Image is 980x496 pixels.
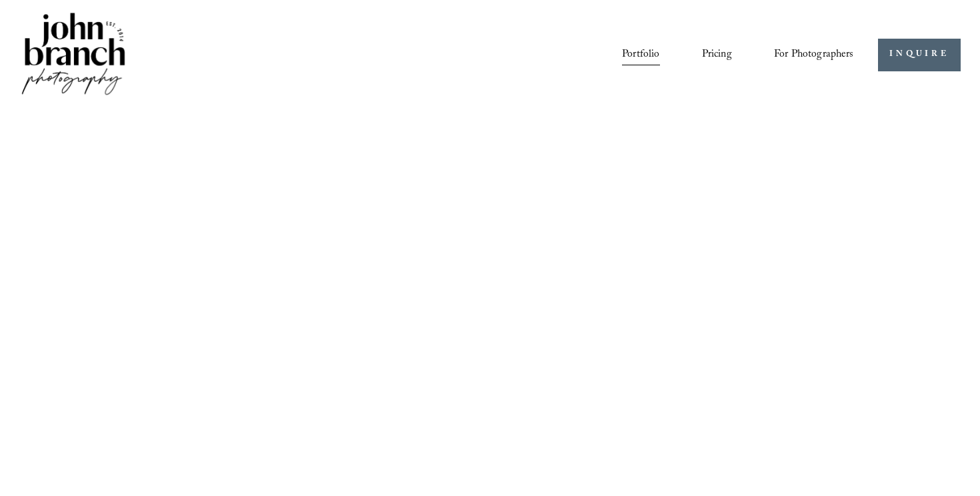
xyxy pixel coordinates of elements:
[774,43,854,66] a: folder dropdown
[878,39,960,71] a: INQUIRE
[702,43,732,66] a: Pricing
[622,43,659,66] a: Portfolio
[774,45,854,65] span: For Photographers
[19,10,127,100] img: John Branch IV Photography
